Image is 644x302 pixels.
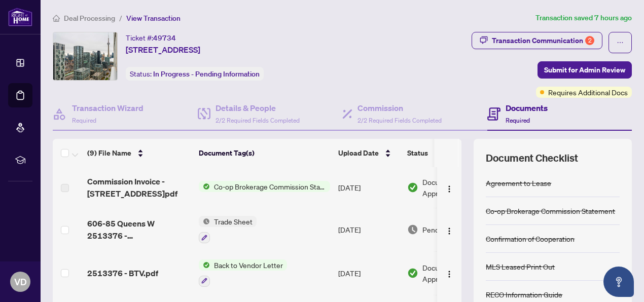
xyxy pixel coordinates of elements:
span: View Transaction [126,14,181,23]
span: (9) File Name [87,147,131,159]
h4: Commission [357,102,442,114]
button: Submit for Admin Review [538,61,632,79]
img: Document Status [407,268,418,279]
img: Document Status [407,224,418,235]
span: VD [14,275,27,289]
img: logo [8,8,32,26]
img: IMG-C12254263_1.jpg [53,32,117,80]
div: RECO Information Guide [486,289,562,300]
button: Status IconTrade Sheet [199,216,257,243]
span: Trade Sheet [210,216,257,227]
span: ellipsis [617,39,624,46]
th: (9) File Name [83,139,195,167]
span: Upload Date [338,147,379,159]
span: Deal Processing [64,14,115,23]
li: / [119,12,122,24]
span: home [53,15,60,22]
img: Logo [445,185,453,193]
button: Open asap [603,267,634,297]
button: Logo [441,265,457,281]
span: 2/2 Required Fields Completed [216,117,300,124]
div: MLS Leased Print Out [486,261,555,272]
button: Transaction Communication2 [472,32,602,49]
span: 2513376 - BTV.pdf [87,267,158,279]
span: In Progress - Pending Information [153,69,260,79]
button: Logo [441,221,457,238]
img: Logo [445,270,453,278]
span: Commission Invoice - [STREET_ADDRESS]pdf [87,175,191,200]
span: Required [506,117,530,124]
img: Document Status [407,182,418,193]
th: Status [403,139,489,167]
td: [DATE] [334,208,403,251]
h4: Documents [506,102,548,114]
td: [DATE] [334,251,403,295]
th: Upload Date [334,139,403,167]
div: Ticket #: [126,32,176,44]
h4: Details & People [216,102,300,114]
span: 606-85 Queens W 2513376 - [PERSON_NAME] to review.pdf [87,217,191,242]
span: Status [407,147,428,159]
div: Agreement to Lease [486,177,551,188]
span: Document Approved [422,262,485,284]
div: Confirmation of Cooperation [486,233,575,244]
div: Status: [126,67,264,81]
article: Transaction saved 7 hours ago [535,12,632,24]
h4: Transaction Wizard [72,102,144,114]
span: Document Checklist [486,151,578,165]
span: 49734 [153,33,176,43]
img: Logo [445,227,453,235]
span: 2/2 Required Fields Completed [357,117,442,124]
img: Status Icon [199,216,210,227]
span: Co-op Brokerage Commission Statement [210,181,330,192]
span: Requires Additional Docs [548,87,628,98]
div: Transaction Communication [492,32,594,49]
button: Logo [441,179,457,196]
div: 2 [585,36,594,45]
img: Status Icon [199,259,210,271]
img: Status Icon [199,181,210,192]
div: Co-op Brokerage Commission Statement [486,205,615,216]
span: Submit for Admin Review [544,62,625,78]
button: Status IconCo-op Brokerage Commission Statement [199,181,330,192]
span: [STREET_ADDRESS] [126,44,200,56]
span: Pending Review [422,224,473,235]
span: Document Approved [422,176,485,199]
span: Back to Vendor Letter [210,259,287,271]
span: Required [72,117,96,124]
button: Status IconBack to Vendor Letter [199,259,287,287]
th: Document Tag(s) [195,139,334,167]
td: [DATE] [334,167,403,208]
